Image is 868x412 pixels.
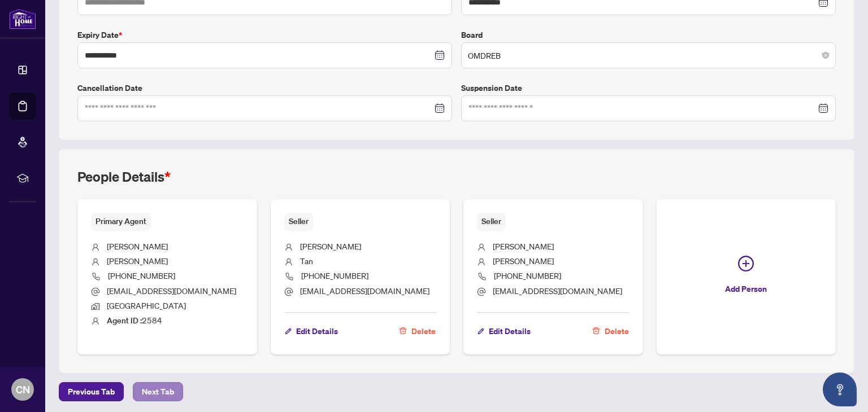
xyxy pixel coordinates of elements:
[411,322,436,340] span: Delete
[493,286,622,296] span: [EMAIL_ADDRESS][DOMAIN_NAME]
[77,29,452,41] label: Expiry Date
[68,383,115,401] span: Previous Tab
[823,372,857,406] button: Open asap
[605,322,629,340] span: Delete
[657,199,836,354] button: Add Person
[59,382,124,401] button: Previous Tab
[489,322,531,340] span: Edit Details
[494,270,561,280] span: [PHONE_NUMBER]
[284,213,313,230] span: Seller
[91,213,151,230] span: Primary Agent
[107,241,168,251] span: [PERSON_NAME]
[108,270,175,280] span: [PHONE_NUMBER]
[493,256,554,266] span: [PERSON_NAME]
[142,383,174,401] span: Next Tab
[461,82,836,94] label: Suspension Date
[300,241,361,251] span: [PERSON_NAME]
[822,52,829,59] span: close-circle
[493,241,554,251] span: [PERSON_NAME]
[9,8,36,29] img: logo
[398,322,436,341] button: Delete
[296,322,338,340] span: Edit Details
[477,322,531,341] button: Edit Details
[477,213,506,230] span: Seller
[107,315,142,326] b: Agent ID :
[725,280,767,298] span: Add Person
[300,256,313,266] span: Tan
[107,315,162,325] span: 2584
[592,322,630,341] button: Delete
[133,382,183,401] button: Next Tab
[16,382,30,397] span: CN
[461,29,836,41] label: Board
[284,322,338,341] button: Edit Details
[107,300,186,310] span: [GEOGRAPHIC_DATA]
[77,82,452,94] label: Cancellation Date
[107,286,236,296] span: [EMAIL_ADDRESS][DOMAIN_NAME]
[77,168,171,186] h2: People Details
[107,256,168,266] span: [PERSON_NAME]
[738,256,754,271] span: plus-circle
[300,286,429,296] span: [EMAIL_ADDRESS][DOMAIN_NAME]
[468,45,829,66] span: OMDREB
[301,270,368,280] span: [PHONE_NUMBER]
